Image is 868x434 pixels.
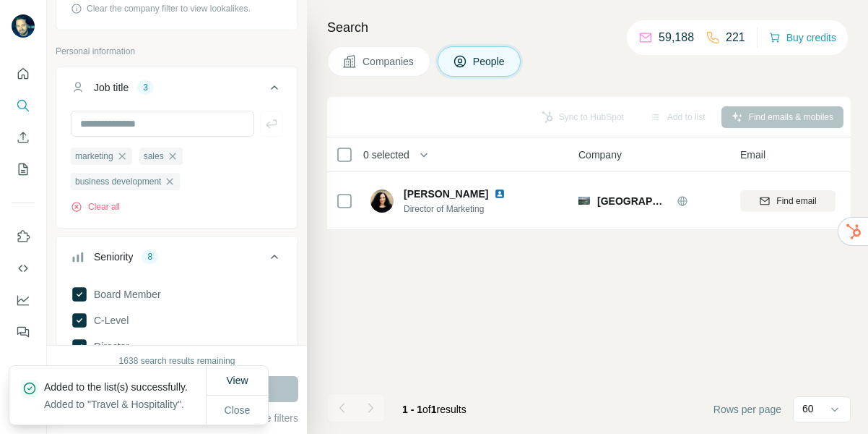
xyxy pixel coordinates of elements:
p: Personal information [56,45,298,58]
span: View [226,375,248,386]
button: Job title3 [56,70,298,111]
span: sales [144,150,164,163]
button: View [216,367,258,393]
p: Added to "Travel & Hospitality". [44,397,199,412]
div: 3 [137,81,154,94]
span: business development [75,175,161,188]
span: Director [88,339,129,354]
button: Clear all [71,200,120,213]
span: C-Level [88,313,129,328]
div: 8 [142,250,158,263]
button: Seniority8 [56,239,298,280]
span: Close [225,403,251,417]
button: Close [214,397,261,423]
span: marketing [75,150,113,163]
div: 1638 search results remaining [119,354,235,367]
span: Clear the company filter to view lookalikes. [87,2,251,15]
div: Job title [94,80,129,95]
span: Board Member [88,287,161,302]
div: Seniority [94,250,133,264]
p: Added to the list(s) successfully. [44,380,199,394]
